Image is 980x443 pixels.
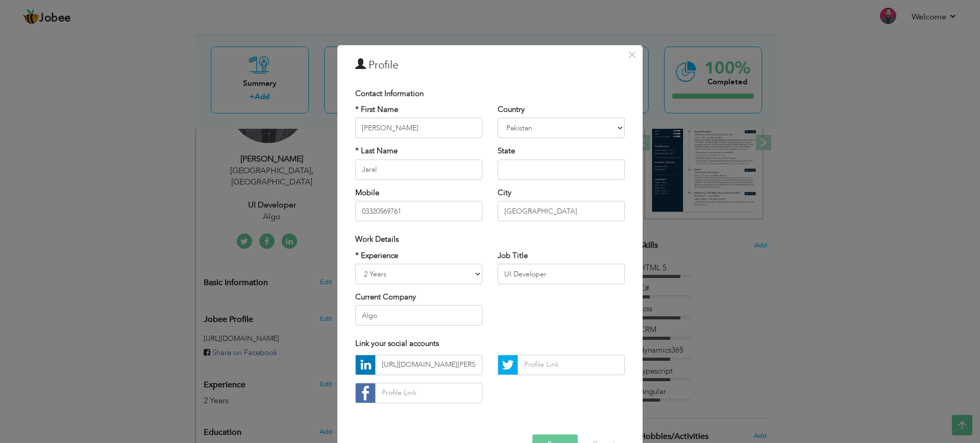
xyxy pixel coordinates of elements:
[356,355,375,375] img: linkedin
[355,292,416,302] label: Current Company
[518,355,625,375] input: Profile Link
[355,146,398,157] label: * Last Name
[355,88,424,99] span: Contact Information
[624,46,640,63] button: Close
[375,383,482,403] input: Profile Link
[355,234,399,244] span: Work Details
[375,355,482,375] input: Profile Link
[355,339,439,349] span: Link your social accounts
[498,355,518,375] img: Twitter
[356,383,375,403] img: facebook
[498,146,515,157] label: State
[355,188,379,198] label: Mobile
[498,188,511,198] label: City
[498,250,528,261] label: Job Title
[355,58,625,73] h3: Profile
[498,104,525,115] label: Country
[628,45,636,64] span: ×
[355,104,398,115] label: * First Name
[355,250,398,261] label: * Experience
